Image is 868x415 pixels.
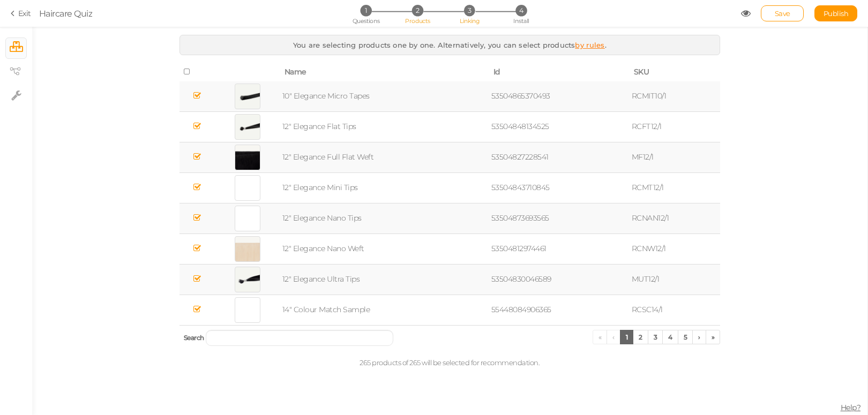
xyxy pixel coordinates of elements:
span: Help? [841,403,861,412]
span: Products [405,17,430,25]
span: 3 [464,5,475,16]
tr: 12" Elegance Nano Tips 53504873693565 RCNAN12/1 [179,203,720,233]
span: Publish [824,9,849,18]
tr: 14" Colour Match Sample 55448084906365 RCSC14/1 [179,295,720,325]
td: 12" Elegance Flat Tips [280,111,489,142]
a: 4 [662,330,678,344]
td: 53504848134525 [489,111,630,142]
td: RCNAN12/1 [630,203,720,233]
a: Exit [11,8,31,19]
span: 1 [360,5,371,16]
span: Questions [353,17,380,25]
tr: 12" Elegance Nano Weft 53504812974461 RCNW12/1 [179,233,720,264]
li: 1 Questions [341,5,391,16]
a: » [706,330,721,344]
span: Search [184,334,204,342]
tr: 12" Elegance Full Flat Weft 53504827228541 MF12/1 [179,142,720,172]
li: 4 Install [496,5,546,16]
td: 12" Elegance Mini Tips [280,172,489,203]
td: 53504843710845 [489,172,630,203]
span: Id [493,67,500,77]
td: RCMT12/1 [630,172,720,203]
div: Save [761,5,804,21]
a: 5 [678,330,693,344]
td: 53504812974461 [489,233,630,264]
td: 53504830046589 [489,264,630,295]
a: › [692,330,706,344]
tr: 10" Elegance Micro Tapes 53504865370493 RCMIT10/1 [179,81,720,112]
td: 12" Elegance Nano Weft [280,233,489,264]
td: MUT12/1 [630,264,720,295]
td: 12" Elegance Full Flat Weft [280,142,489,172]
span: 265 products of 265 will be selected for recommendation. [360,358,540,367]
a: 2 [633,330,648,344]
a: by rules [575,41,604,49]
a: 3 [648,330,663,344]
span: 2 [412,5,423,16]
span: Linking [460,17,479,25]
td: 53504865370493 [489,81,630,112]
td: RCMIT10/1 [630,81,720,112]
span: Install [513,17,529,25]
li: 3 Linking [445,5,495,16]
td: 53504827228541 [489,142,630,172]
td: 53504873693565 [489,203,630,233]
td: 10" Elegance Micro Tapes [280,81,489,112]
span: . [605,41,607,49]
span: Name [285,67,306,77]
span: Save [775,9,790,18]
li: 2 Products [393,5,443,16]
td: 14" Colour Match Sample [280,295,489,325]
div: Haircare Quiz [39,7,93,20]
th: SKU [630,63,720,81]
span: You are selecting products one by one. Alternatively, you can select products [293,41,575,49]
tr: 12" Elegance Mini Tips 53504843710845 RCMT12/1 [179,172,720,203]
td: 12" Elegance Ultra Tips [280,264,489,295]
td: 12" Elegance Nano Tips [280,203,489,233]
tr: 12" Elegance Ultra Tips 53504830046589 MUT12/1 [179,264,720,295]
td: RCNW12/1 [630,233,720,264]
tr: 12" Elegance Flat Tips 53504848134525 RCFT12/1 [179,111,720,142]
td: RCSC14/1 [630,295,720,325]
a: 1 [620,330,634,344]
td: MF12/1 [630,142,720,172]
span: 4 [515,5,527,16]
td: RCFT12/1 [630,111,720,142]
td: 55448084906365 [489,295,630,325]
